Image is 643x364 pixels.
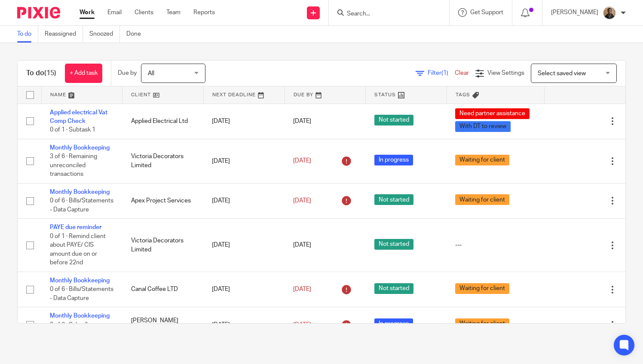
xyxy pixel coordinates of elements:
[455,155,509,165] span: Waiting for client
[50,127,95,133] span: 0 of 1 · Subtask 1
[203,139,285,183] td: [DATE]
[50,198,113,213] span: 0 of 6 · Bills/Statements - Data Capture
[293,118,311,124] span: [DATE]
[166,8,181,17] a: Team
[50,224,101,230] a: PAYE due reminder
[126,26,147,43] a: Done
[293,242,311,248] span: [DATE]
[455,194,509,205] span: Waiting for client
[122,272,204,307] td: Canal Coffee LTD
[50,153,97,177] span: 3 of 6 · Remaining unreconciled transactions
[455,108,530,119] span: Need partner assistance
[374,239,413,250] span: Not started
[455,283,509,294] span: Waiting for client
[50,145,110,151] a: Monthly Bookkeeping
[50,286,113,301] span: 0 of 6 · Bills/Statements - Data Capture
[374,318,413,329] span: In progress
[538,70,586,76] span: Select saved view
[80,8,95,17] a: Work
[118,69,137,77] p: Due by
[89,26,120,43] a: Snoozed
[455,241,536,249] div: ---
[26,69,56,78] h1: To do
[17,26,38,43] a: To do
[346,10,423,18] input: Search
[470,9,503,15] span: Get Support
[293,286,311,292] span: [DATE]
[603,6,616,20] img: WhatsApp%20Image%202025-04-23%20.jpg
[50,322,89,337] span: 2 of 6 · Sales & Invoicing
[374,194,413,205] span: Not started
[374,283,413,294] span: Not started
[551,8,598,17] p: [PERSON_NAME]
[122,219,204,272] td: Victoria Decorators Limited
[50,189,110,195] a: Monthly Bookkeeping
[487,70,524,76] span: View Settings
[193,8,215,17] a: Reports
[50,278,110,284] a: Monthly Bookkeeping
[135,8,153,17] a: Clients
[293,198,311,204] span: [DATE]
[122,104,204,139] td: Applied Electrical Ltd
[65,64,102,83] a: + Add task
[44,70,56,76] span: (15)
[122,183,204,218] td: Apex Project Services
[293,158,311,164] span: [DATE]
[456,92,470,97] span: Tags
[203,307,285,343] td: [DATE]
[441,70,448,76] span: (1)
[203,272,285,307] td: [DATE]
[122,139,204,183] td: Victoria Decorators Limited
[374,155,413,165] span: In progress
[455,121,511,132] span: With DT to review
[203,219,285,272] td: [DATE]
[428,70,455,76] span: Filter
[50,233,106,266] span: 0 of 1 · Remind client about PAYE/ CIS amount due on or before 22nd
[50,110,107,124] a: Applied electrical Vat Comp Check
[293,322,311,328] span: [DATE]
[374,115,413,125] span: Not started
[203,104,285,139] td: [DATE]
[148,70,154,76] span: All
[203,183,285,218] td: [DATE]
[45,26,83,43] a: Reassigned
[455,70,469,76] a: Clear
[122,307,204,343] td: [PERSON_NAME] Enterprise Limited
[455,318,509,329] span: Waiting for client
[17,7,60,18] img: Pixie
[50,313,110,319] a: Monthly Bookkeeping
[107,8,122,17] a: Email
